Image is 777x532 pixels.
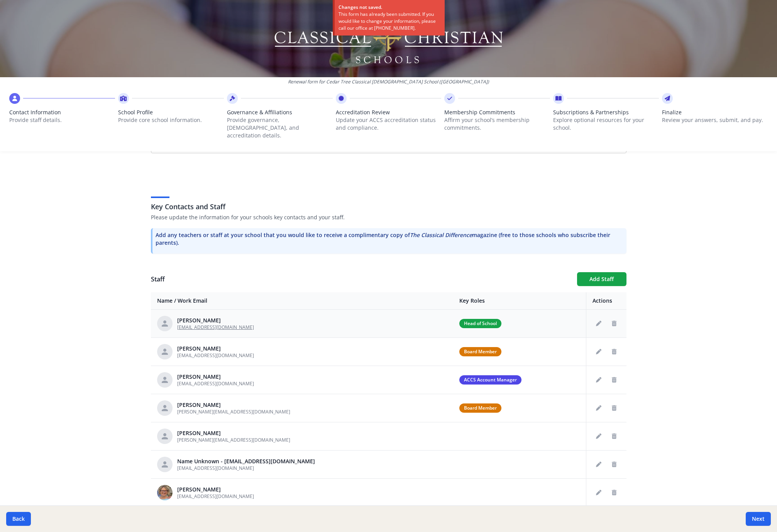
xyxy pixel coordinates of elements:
span: Board Member [459,347,501,356]
div: This form has already been submitted. If you would like to change your information, please call o... [339,11,441,32]
div: Name Unknown - [EMAIL_ADDRESS][DOMAIN_NAME] [177,457,315,465]
button: Delete staff [608,317,620,330]
button: Edit staff [592,486,605,499]
span: School Profile [118,108,224,116]
div: [PERSON_NAME] [177,429,290,437]
div: [PERSON_NAME] [177,401,290,409]
button: Edit staff [592,374,605,386]
button: Edit staff [592,402,605,414]
button: Next [746,512,771,526]
div: Changes not saved. [339,4,441,11]
p: Provide staff details. [9,116,115,124]
span: Contact Information [9,108,115,116]
span: Membership Commitments [444,108,550,116]
span: Finalize [662,108,768,116]
button: Delete staff [608,486,620,499]
span: Subscriptions & Partnerships [553,108,659,116]
p: Provide governance, [DEMOGRAPHIC_DATA], and accreditation details. [227,116,333,139]
button: Delete staff [608,402,620,414]
i: The Classical Difference [410,231,472,239]
button: Delete staff [608,458,620,471]
p: Please update the information for your schools key contacts and your staff. [151,213,626,221]
th: Actions [586,292,626,310]
span: Head of School [459,319,501,328]
button: Delete staff [608,430,620,442]
span: [EMAIL_ADDRESS][DOMAIN_NAME] [177,380,254,387]
button: Delete staff [608,346,620,358]
p: Update your ACCS accreditation status and compliance. [336,116,442,132]
button: Back [6,512,31,526]
span: Governance & Affiliations [227,108,333,116]
span: [EMAIL_ADDRESS][DOMAIN_NAME] [177,352,254,359]
div: [PERSON_NAME] [177,345,254,352]
button: Edit staff [592,317,605,330]
span: [EMAIL_ADDRESS][DOMAIN_NAME] [177,465,254,471]
h1: Staff [151,274,571,284]
div: [PERSON_NAME] [177,373,254,381]
span: ACCS Account Manager [459,375,521,385]
span: [EMAIL_ADDRESS][DOMAIN_NAME] [177,324,254,330]
p: Provide core school information. [118,116,224,124]
div: [PERSON_NAME] [177,317,254,324]
span: [PERSON_NAME][EMAIL_ADDRESS][DOMAIN_NAME] [177,408,290,415]
h3: Key Contacts and Staff [151,201,626,212]
th: Key Roles [453,292,586,310]
th: Name / Work Email [151,292,454,310]
button: Add Staff [577,272,626,286]
p: Review your answers, submit, and pay. [662,116,768,124]
p: Explore optional resources for your school. [553,116,659,132]
p: Affirm your school’s membership commitments. [444,116,550,132]
p: Add any teachers or staff at your school that you would like to receive a complimentary copy of m... [156,231,623,247]
button: Edit staff [592,458,605,471]
img: Logo [273,12,504,66]
button: Edit staff [592,430,605,442]
button: Delete staff [608,374,620,386]
div: [PERSON_NAME] [177,486,254,493]
button: Edit staff [592,346,605,358]
span: [EMAIL_ADDRESS][DOMAIN_NAME] [177,493,254,500]
span: Board Member [459,403,501,413]
span: [PERSON_NAME][EMAIL_ADDRESS][DOMAIN_NAME] [177,437,290,443]
span: Accreditation Review [336,108,442,116]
